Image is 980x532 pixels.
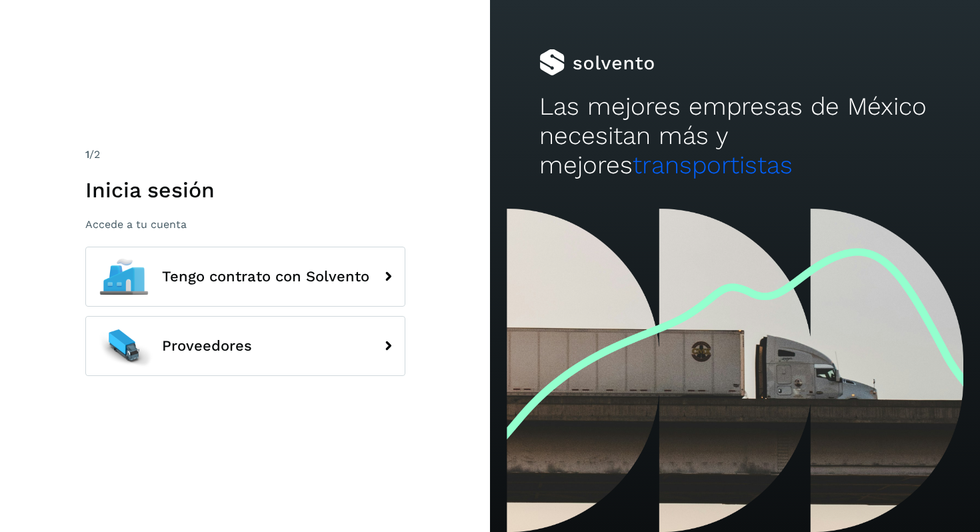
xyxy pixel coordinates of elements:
[539,92,931,181] h2: Las mejores empresas de México necesitan más y mejores
[85,177,405,203] h1: Inicia sesión
[162,269,369,285] span: Tengo contrato con Solvento
[85,148,89,161] span: 1
[85,147,405,163] div: /2
[85,316,405,376] button: Proveedores
[85,218,405,231] p: Accede a tu cuenta
[162,338,252,354] span: Proveedores
[85,247,405,307] button: Tengo contrato con Solvento
[633,151,793,179] span: transportistas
